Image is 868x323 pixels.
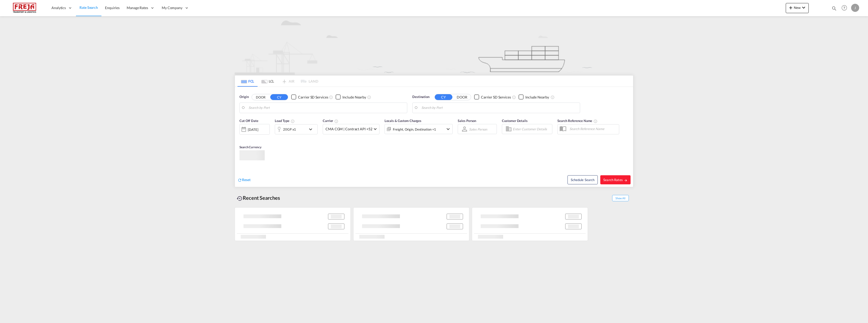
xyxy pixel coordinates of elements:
[525,95,549,100] div: Include Nearby
[393,126,436,133] div: Freight Origin Destination Factory Stuffing
[412,94,429,100] span: Destination
[239,119,258,123] span: Cut Off Date
[840,4,849,12] span: Help
[831,6,837,11] md-icon: icon-magnify
[519,94,549,100] md-checkbox: Checkbox No Ink
[851,4,859,12] div: J
[385,124,453,134] div: Freight Origin Destination Factory Stuffingicon-chevron-down
[308,126,316,132] md-icon: icon-chevron-down
[421,104,577,112] input: Search by Port
[235,192,282,204] div: Recent Searches
[551,95,555,99] md-icon: Unchecked: Ignores neighbouring ports when fetching rates.Checked : Includes neighbouring ports w...
[275,124,318,134] div: 20GP x1icon-chevron-down
[612,195,629,201] span: Show All
[801,5,807,11] md-icon: icon-chevron-down
[445,126,451,132] md-icon: icon-chevron-down
[249,104,404,112] input: Search by Port
[239,134,243,141] md-datepicker: Select
[567,175,598,184] button: Note: By default Schedule search will only considerorigin ports, destination ports and cut off da...
[481,95,511,100] div: Carrier SD Services
[786,3,809,13] button: icon-plus 400-fgNewicon-chevron-down
[323,119,338,123] span: Carrier
[127,5,148,10] span: Manage Rates
[334,119,338,123] md-icon: The selected Trucker/Carrierwill be displayed in the rate results If the rates are from another f...
[453,94,471,100] button: DOOR
[235,16,633,75] img: new-FCL.png
[79,5,98,10] span: Rate Search
[557,119,598,123] span: Search Reference Name
[105,6,120,10] span: Enquiries
[242,178,251,182] span: Reset
[237,177,251,183] div: icon-refreshReset
[342,95,366,100] div: Include Nearby
[239,124,270,135] div: [DATE]
[474,94,511,100] md-checkbox: Checkbox No Ink
[237,195,243,202] md-icon: icon-backup-restore
[788,5,794,11] md-icon: icon-plus 400-fg
[291,94,328,100] md-checkbox: Checkbox No Ink
[237,76,318,87] md-pagination-wrapper: Use the left and right arrow keys to navigate between tabs
[788,6,807,10] span: New
[258,76,278,87] md-tab-item: LCL
[513,125,551,133] input: Enter Customer Details
[385,119,421,123] span: Locals & Custom Charges
[248,127,258,132] div: [DATE]
[298,95,328,100] div: Carrier SD Services
[239,94,249,100] span: Origin
[239,145,261,149] span: Search Currency
[275,119,295,123] span: Load Type
[593,119,598,123] md-icon: Your search will be saved by the below given name
[367,95,371,99] md-icon: Unchecked: Ignores neighbouring ports when fetching rates.Checked : Includes neighbouring ports w...
[840,4,851,13] div: Help
[512,95,516,99] md-icon: Unchecked: Search for CY (Container Yard) services for all selected carriers.Checked : Search for...
[469,126,488,133] md-select: Sales Person
[325,127,372,132] span: CMA CGM | Contract API +52
[831,6,837,13] div: icon-magnify
[162,5,182,10] span: My Company
[624,179,628,182] md-icon: icon-arrow-right
[237,76,258,87] md-tab-item: FCL
[51,5,66,10] span: Analytics
[291,119,295,123] md-icon: icon-information-outline
[237,178,242,182] md-icon: icon-refresh
[502,119,527,123] span: Customer Details
[283,126,296,133] div: 20GP x1
[270,94,288,100] button: CY
[252,94,269,100] button: DOOR
[8,2,42,14] img: 586607c025bf11f083711d99603023e7.png
[329,95,333,99] md-icon: Unchecked: Search for CY (Container Yard) services for all selected carriers.Checked : Search for...
[458,119,476,123] span: Sales Person
[603,178,628,182] span: Search Rates
[600,175,631,184] button: Search Ratesicon-arrow-right
[336,94,366,100] md-checkbox: Checkbox No Ink
[435,94,452,100] button: CY
[235,87,633,187] div: Origin DOOR CY Checkbox No InkUnchecked: Search for CY (Container Yard) services for all selected...
[567,125,619,133] input: Search Reference Name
